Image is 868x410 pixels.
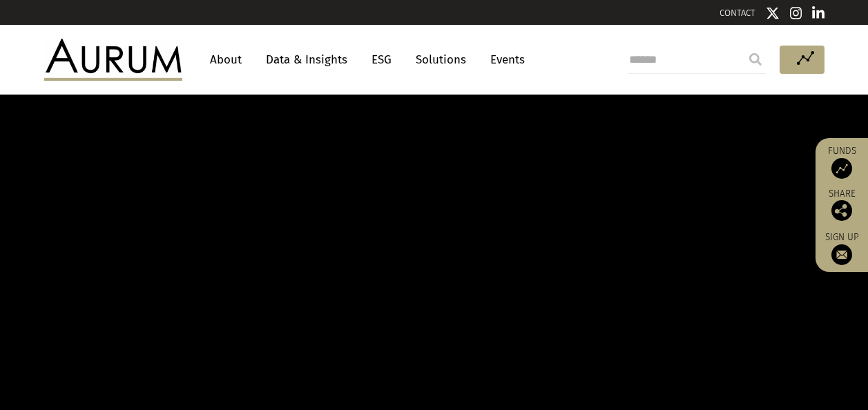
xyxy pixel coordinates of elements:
[812,6,824,20] img: Linkedin icon
[831,200,852,221] img: Share this post
[822,145,861,179] a: Funds
[822,189,861,221] div: Share
[365,47,398,72] a: ESG
[831,244,852,265] img: Sign up to our newsletter
[790,6,802,20] img: Instagram icon
[822,231,861,265] a: Sign up
[720,8,755,18] a: CONTACT
[44,39,182,80] img: Aurum
[259,47,354,72] a: Data & Insights
[203,47,249,72] a: About
[483,47,525,72] a: Events
[766,6,780,20] img: Twitter icon
[409,47,473,72] a: Solutions
[831,158,852,179] img: Access Funds
[742,46,769,73] input: Submit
